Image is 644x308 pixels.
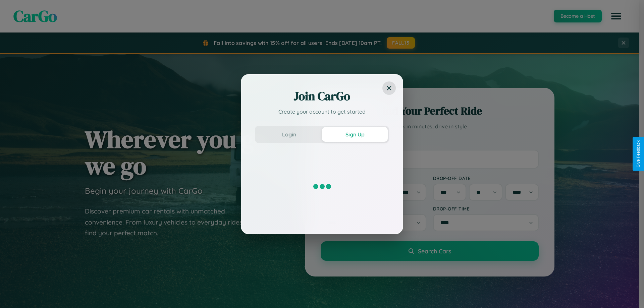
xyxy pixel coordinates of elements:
p: Create your account to get started [255,108,389,116]
button: Login [256,127,322,142]
iframe: Intercom live chat [7,285,23,301]
h2: Join CarGo [255,88,389,104]
button: Sign Up [322,127,388,142]
div: Give Feedback [636,140,641,168]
